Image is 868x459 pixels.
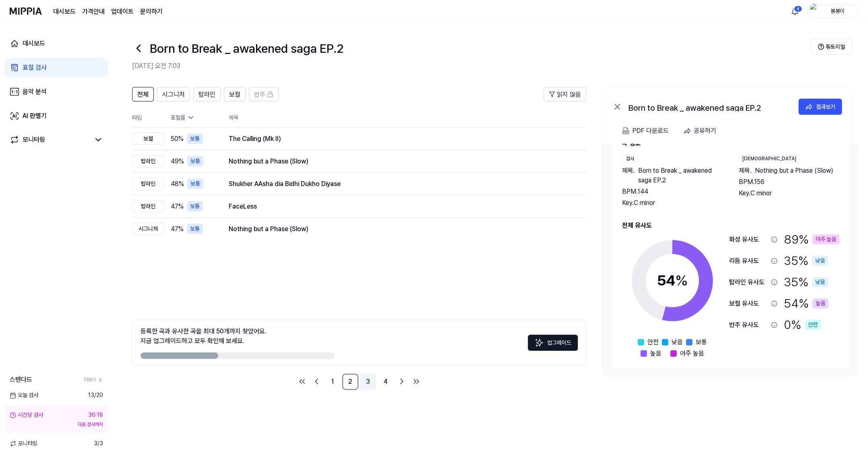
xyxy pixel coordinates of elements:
div: 탑라인 [132,155,164,167]
a: 3 [360,374,376,390]
button: 알림4 [788,5,801,18]
div: 탑라인 [132,178,164,190]
a: 1 [324,374,341,390]
div: 탑라인 [132,200,164,213]
div: 시간당 검사 [10,411,43,419]
span: 13 / 20 [88,391,103,399]
div: 표절 검사 [23,63,47,72]
a: 업데이트 [111,7,134,17]
span: Born to Break _ awakened saga EP.2 [638,166,723,185]
th: 타입 [132,108,164,128]
div: 보통 [187,224,203,234]
a: AI 판별기 [5,106,108,126]
a: 곡 정보검사제목.Born to Break _ awakened saga EP.2BPM.144Key.C minor[DEMOGRAPHIC_DATA]제목.Nothing but a P... [603,144,859,376]
div: Nothing but a Phase (Slow) [229,157,573,166]
a: 2 [342,374,358,390]
h2: 전체 유사도 [622,221,839,230]
div: 대시보드 [23,39,45,48]
div: 결과보기 [816,102,835,111]
button: profile봉봉이 [807,4,858,18]
span: 높음 [650,349,661,358]
button: 가격안내 [82,7,105,17]
a: 더보기 [84,376,103,383]
button: 결과보기 [798,99,842,115]
div: 음악 분석 [23,87,47,97]
div: FaceLess [229,202,573,211]
span: 모니터링 [10,439,37,448]
div: Born to Break _ awakened saga EP.2 [628,102,789,112]
span: 안전 [647,337,659,347]
span: 전체 [137,90,149,99]
div: 35 % [784,273,828,291]
span: 아주 높음 [680,349,704,358]
div: 54 % [784,294,829,312]
span: 보컬 [229,90,240,99]
span: 오늘 검사 [10,391,38,399]
button: 공유하기 [680,123,723,139]
div: 보통 [187,201,203,211]
div: 표절률 [171,114,216,122]
div: 89 % [784,230,839,248]
nav: pagination [132,374,586,390]
span: 제목 . [739,166,752,176]
div: 0 % [784,316,821,334]
div: 낮음 [812,277,828,287]
div: 다음 검사까지 [10,421,103,428]
button: 튜토리얼 [811,39,852,55]
div: 낮음 [812,256,828,266]
span: 3 / 3 [94,439,103,448]
div: Nothing but a Phase (Slow) [229,224,573,234]
div: 보통 [187,156,203,166]
a: Go to next page [395,375,408,388]
span: 47 % [171,224,184,234]
button: 전체 [132,87,154,101]
span: 스탠다드 [10,375,32,385]
h2: [DATE] 오전 7:03 [132,61,811,71]
a: Go to previous page [310,375,323,388]
div: 공유하기 [694,126,716,136]
button: 시그니처 [157,87,190,101]
img: Help [818,43,824,50]
a: 음악 분석 [5,82,108,101]
span: 읽지 않음 [557,90,581,99]
span: 반주 [254,90,265,99]
div: 안전 [805,320,821,330]
span: 48 % [171,179,184,189]
div: 36:18 [88,411,103,419]
span: 탑라인 [198,90,215,99]
div: The Calling (Mk II) [229,134,573,144]
span: % [675,272,688,289]
div: BPM. 156 [739,177,839,187]
span: 시그니처 [162,90,185,99]
div: 검사 [622,155,638,163]
div: 보컬 [132,132,164,145]
img: PDF Download [622,127,629,134]
img: 알림 [790,6,800,16]
button: 업그레이드 [528,335,578,351]
div: BPM. 144 [622,187,723,196]
div: 아주 높음 [812,234,839,244]
a: Sparkles업그레이드 [528,341,578,349]
div: 화성 유사도 [729,235,768,244]
span: 보통 [696,337,707,347]
div: 35 % [784,252,828,270]
a: Go to first page [296,375,308,388]
a: 문의하기 [140,7,163,17]
div: 모니터링 [23,135,45,145]
a: 대시보드 [53,7,76,17]
button: 반주 [249,87,279,101]
div: AI 판별기 [23,111,47,121]
div: 보통 [187,179,203,189]
span: 50 % [171,134,184,144]
div: 탑라인 유사도 [729,277,768,287]
button: 보컬 [224,87,246,101]
div: 봉봉이 [822,6,853,15]
a: 모니터링 [10,135,90,145]
h1: Born to Break _ awakened saga EP.2 [150,39,343,58]
span: Nothing but a Phase (Slow) [755,166,833,176]
img: profile [810,3,819,19]
span: 47 % [171,202,184,211]
div: 높음 [812,298,829,308]
div: 시그니처 [132,223,164,235]
a: 4 [378,374,394,390]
